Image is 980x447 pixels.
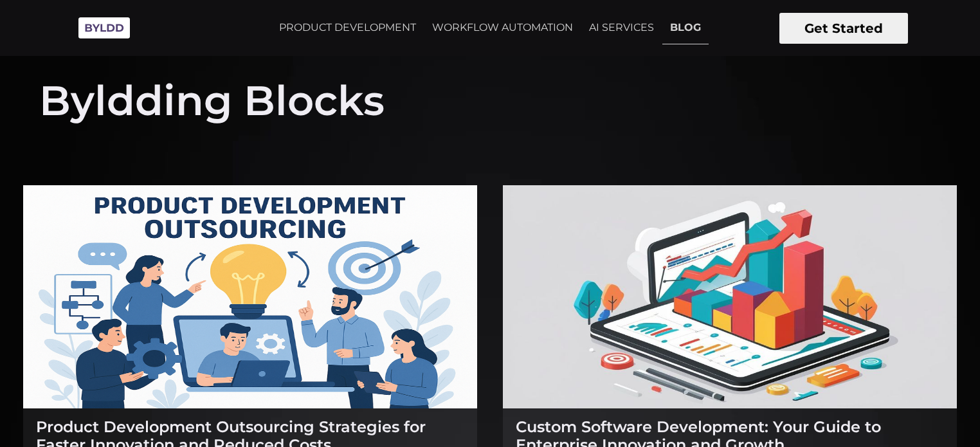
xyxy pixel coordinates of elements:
img: Product Development Outsourcing Strategies for Faster Innovation and Reduced Costs [23,185,477,409]
a: BLOG [662,12,709,44]
img: Custom Software Development: Your Guide to Enterprise Innovation and Growth [503,185,957,409]
a: PRODUCT DEVELOPMENT [271,12,424,44]
button: Get Started [779,13,908,44]
img: Byldd - Product Development Company [72,10,136,46]
h1: Byldding Blocks [39,51,385,127]
a: WORKFLOW AUTOMATION [424,12,581,44]
a: AI SERVICES [581,12,662,44]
